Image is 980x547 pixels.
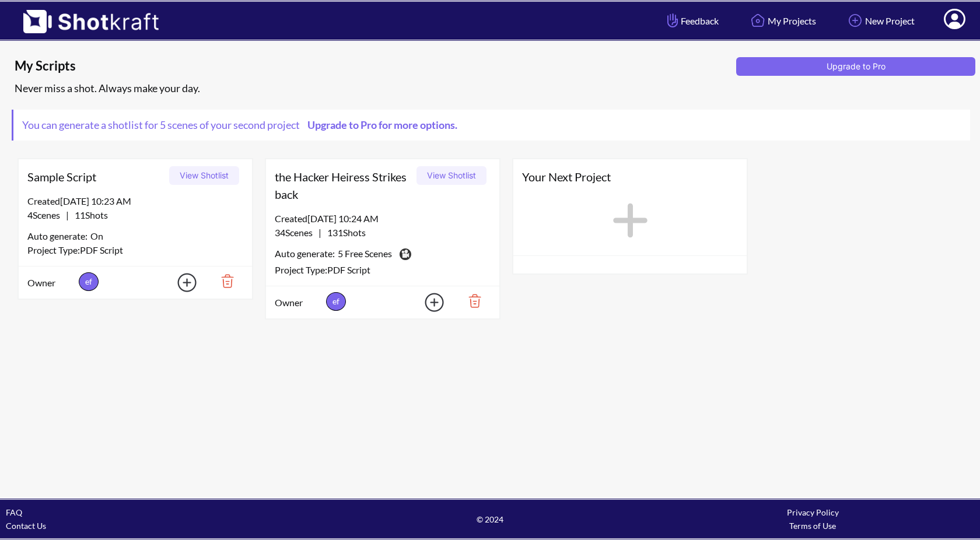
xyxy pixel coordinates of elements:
span: Auto generate: [275,247,338,263]
span: the Hacker Heiress Strikes back [275,168,412,203]
span: ef [79,272,99,291]
span: Feedback [664,14,719,27]
div: Created [DATE] 10:23 AM [27,194,243,208]
div: Project Type: PDF Script [27,243,243,257]
span: | [27,208,108,222]
img: Add Icon [407,289,447,315]
img: Camera Icon [397,246,413,263]
span: 4 Scenes [27,209,66,220]
div: Terms of Use [652,519,974,532]
button: Upgrade to Pro [736,57,975,76]
span: Owner [275,296,323,310]
span: Auto generate: [27,229,90,243]
span: On [90,229,103,243]
img: Trash Icon [203,271,243,291]
span: Owner [27,276,76,290]
img: Trash Icon [450,291,491,311]
button: View Shotlist [416,166,487,185]
a: Contact Us [6,521,46,531]
span: 5 scenes of your second project [158,118,300,131]
a: FAQ [6,507,22,517]
span: 131 Shots [321,227,366,238]
span: Sample Script [27,168,165,185]
img: Add Icon [159,269,200,296]
span: ef [326,292,346,311]
span: 11 Shots [69,209,108,220]
span: 34 Scenes [275,227,318,238]
span: You can generate a shotlist for [13,110,472,141]
span: 5 Free Scenes [338,247,392,263]
span: Your Next Project [522,168,738,185]
span: | [275,226,366,240]
img: Home Icon [748,10,768,30]
img: Hand Icon [664,10,681,30]
span: My Scripts [15,57,732,75]
button: View Shotlist [169,166,239,185]
a: My Projects [739,5,825,36]
span: © 2024 [328,513,651,526]
div: Created [DATE] 10:24 AM [275,212,491,226]
div: Project Type: PDF Script [275,263,491,277]
a: Upgrade to Pro for more options. [300,118,463,131]
img: Add Icon [845,10,865,30]
div: Never miss a shot. Always make your day. [12,79,974,98]
div: Privacy Policy [652,506,974,519]
a: New Project [836,5,923,36]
